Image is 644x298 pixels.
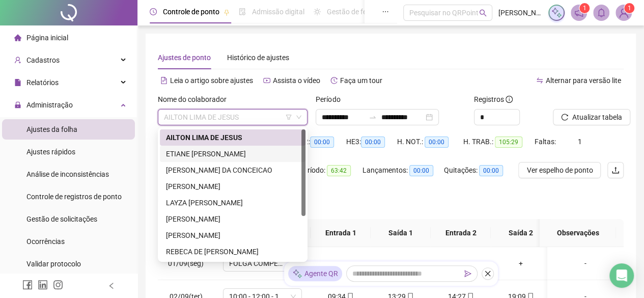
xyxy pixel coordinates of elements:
span: Assista o vídeo [273,76,320,85]
span: bell [597,8,606,17]
span: swap-right [369,113,377,121]
th: Saída 2 [491,219,551,247]
div: + [379,258,423,269]
span: to [369,113,377,121]
th: Observações [540,219,616,247]
div: + [439,258,483,269]
span: Validar protocolo [26,260,81,268]
span: Página inicial [26,34,68,42]
div: + [319,258,362,269]
span: close [484,270,491,277]
span: AILTON LIMA DE JESUS [164,110,301,125]
div: AILTON LIMA DE JESUS [166,132,299,143]
span: Atualizar tabela [572,112,622,123]
span: Gestão de solicitações [26,215,97,223]
div: MAYANY KELLY RIBEIRO FERREIRA [160,211,305,227]
span: upload [611,166,620,174]
div: [PERSON_NAME] DA CONCEICAO [166,165,299,176]
div: - [555,258,615,269]
span: pushpin [223,9,230,15]
div: [PERSON_NAME] [166,181,299,192]
span: facebook [22,280,33,290]
span: 00:00 [409,165,433,176]
span: notification [574,8,583,17]
span: sun [314,8,321,15]
span: 63:42 [327,165,351,176]
div: NAIARA DAS NEVES PEREIRA [160,227,305,243]
div: LAYZA [PERSON_NAME] [166,197,299,208]
div: LAYZA EDUARDA DE SOUZA RIBEIRO [160,195,305,211]
span: file-done [239,8,246,15]
span: 105:29 [495,137,522,148]
span: ellipsis [382,8,389,15]
span: 1 [583,5,586,12]
div: HE 2: [295,136,346,148]
span: Ajustes da folha [26,125,77,133]
img: sparkle-icon.fc2bf0ac1784a2077858766a79e2daf3.svg [551,7,562,18]
span: [PERSON_NAME] FASHION [498,7,542,18]
div: Lançamentos: [362,165,444,176]
span: file-text [160,77,167,84]
span: info-circle [506,96,513,103]
span: 00:00 [479,165,503,176]
img: sparkle-icon.fc2bf0ac1784a2077858766a79e2daf3.svg [292,268,302,279]
span: Observações [548,227,608,238]
span: 00:00 [310,137,334,148]
span: Relatórios [26,78,59,87]
span: swap [536,77,543,84]
span: left [108,282,115,289]
span: instagram [53,280,63,290]
div: JANAIRA SOARES DA CONCEICAO [160,162,305,178]
div: H. TRAB.: [463,136,535,148]
span: Ocorrências [26,237,65,246]
th: Entrada 2 [431,219,491,247]
span: filter [286,114,292,120]
button: Ver espelho de ponto [518,162,601,178]
div: LAYSA GONCALVES DOS SANTOS [160,178,305,195]
th: Entrada 1 [311,219,371,247]
span: 01/09(seg) [168,259,204,267]
span: Faça um tour [340,76,382,85]
span: reload [561,114,568,121]
span: Controle de registros de ponto [26,193,122,201]
div: ETIANE SACRAMENTO DE SOUZA [160,146,305,162]
span: 00:00 [425,137,449,148]
span: down [296,114,302,120]
span: file [14,79,21,86]
span: Controle de ponto [163,8,219,16]
span: lock [14,101,21,109]
span: Faltas: [535,138,557,146]
div: H. NOT.: [397,136,463,148]
span: Administração [26,101,73,109]
span: Leia o artigo sobre ajustes [170,76,253,85]
div: [PERSON_NAME] [166,230,299,241]
label: Nome do colaborador [158,94,233,105]
div: REBECA DE [PERSON_NAME] [166,246,299,257]
span: history [330,77,338,84]
span: Ajustes de ponto [158,53,211,62]
div: Quitações: [444,165,515,176]
span: Análise de inconsistências [26,170,109,178]
button: Atualizar tabela [553,109,630,125]
span: 00:00 [361,137,385,148]
th: Saída 1 [371,219,431,247]
span: search [479,9,487,17]
div: AILTON LIMA DE JESUS [160,129,305,146]
div: REBECA DE JESUS SOUZA [160,243,305,260]
label: Período [316,94,347,105]
div: ETIANE [PERSON_NAME] [166,148,299,159]
sup: Atualize o seu contato no menu Meus Dados [624,3,634,13]
span: Alternar para versão lite [546,76,621,85]
span: clock-circle [150,8,157,15]
img: 73136 [616,5,631,20]
span: send [464,270,471,277]
span: Registros [474,94,513,105]
span: Ajustes rápidos [26,148,75,156]
span: Gestão de férias [327,8,378,16]
span: FOLGA COMPENSATÓRIA [229,256,296,271]
span: 1 [578,138,582,146]
span: home [14,34,21,41]
span: Cadastros [26,56,60,64]
span: Admissão digital [252,8,304,16]
span: 1 [628,5,631,12]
